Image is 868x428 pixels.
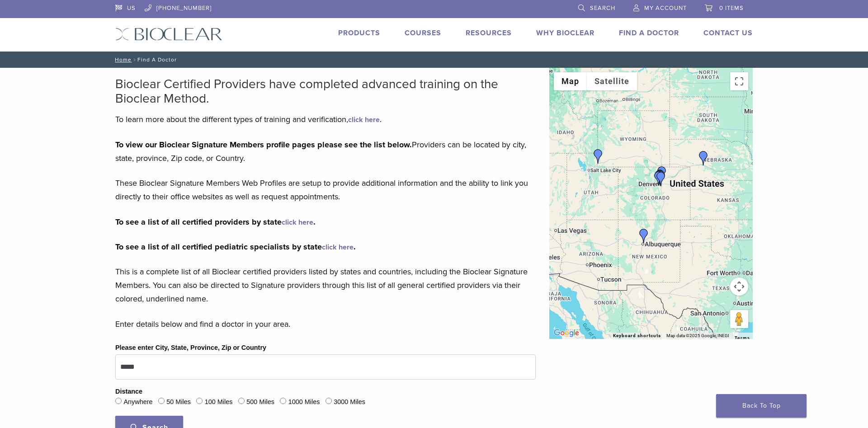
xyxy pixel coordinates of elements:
img: Google [552,327,581,339]
strong: To see a list of all certified providers by state . [115,217,316,227]
a: Home [112,56,132,63]
h2: Bioclear Certified Providers have completed advanced training on the Bioclear Method. [115,77,536,106]
a: Courses [405,28,441,38]
a: Why Bioclear [536,28,594,38]
label: 50 Miles [166,397,191,407]
div: Dr. Nicole Furuta [653,169,667,184]
a: Products [338,28,380,38]
span: 0 items [719,5,744,12]
legend: Distance [115,387,142,397]
div: Dr. Chelsea Gonzales & Jeniffer Segura EFDA [637,229,651,243]
a: click here [348,115,380,124]
div: Dr. H. Scott Stewart [652,170,666,185]
div: Dr. Mitchell Williams [654,172,668,186]
div: Dr. Sharon Dickerson [653,170,668,184]
div: Dr. Jonathan Morgan [591,149,605,164]
label: 100 Miles [205,397,233,407]
a: Back To Top [716,394,807,418]
label: 1000 Miles [288,397,320,407]
a: Terms (opens in new tab) [735,335,750,341]
p: Enter details below and find a doctor in your area. [115,317,536,331]
p: These Bioclear Signature Members Web Profiles are setup to provide additional information and the... [115,176,536,203]
a: Find A Doctor [619,28,679,38]
span: My Account [644,5,687,12]
strong: To view our Bioclear Signature Members profile pages please see the list below. [115,140,412,150]
img: Bioclear [115,28,222,41]
strong: To see a list of all certified pediatric specialists by state . [115,242,356,252]
a: Open this area in Google Maps (opens a new window) [552,327,581,339]
label: Please enter City, State, Province, Zip or Country [115,343,266,353]
a: click here [282,218,313,227]
label: Anywhere [123,397,152,407]
span: Map data ©2025 Google, INEGI [666,333,729,338]
a: Resources [466,28,512,38]
p: Providers can be located by city, state, province, Zip code, or Country. [115,138,536,165]
button: Keyboard shortcuts [613,333,661,339]
button: Show street map [554,72,587,90]
button: Map camera controls [730,277,748,296]
span: / [132,57,137,62]
div: Dr. Tom Pratt [696,151,711,165]
div: Dr. Jeff Poulson [655,166,669,181]
a: Contact Us [703,28,753,38]
div: Dr. Rachel LePera [654,171,668,185]
label: 500 Miles [246,397,274,407]
span: Search [590,5,615,12]
button: Drag Pegman onto the map to open Street View [730,310,748,328]
button: Toggle fullscreen view [730,72,748,90]
nav: Find A Doctor [108,52,759,68]
label: 3000 Miles [334,397,365,407]
a: click here [322,243,354,252]
p: To learn more about the different types of training and verification, . [115,113,536,126]
p: This is a complete list of all Bioclear certified providers listed by states and countries, inclu... [115,265,536,306]
div: Dr. Guy Grabiak [651,171,666,186]
button: Show satellite imagery [587,72,637,90]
